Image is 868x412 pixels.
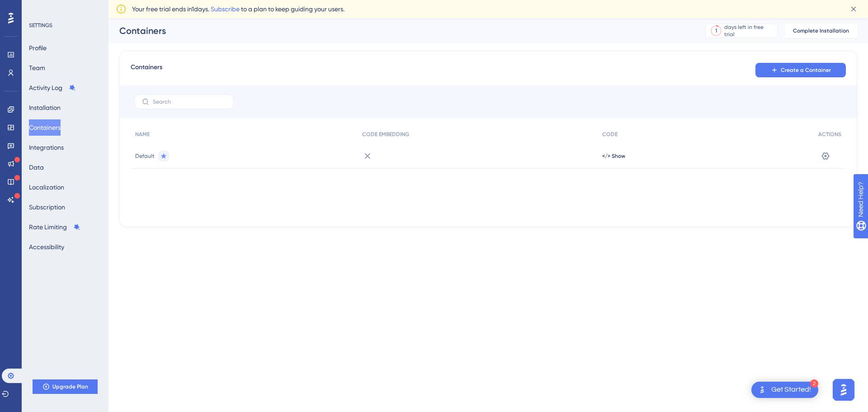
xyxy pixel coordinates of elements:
[132,4,344,14] span: Your free trial ends in 1 days. to a plan to keep guiding your users.
[29,239,64,255] button: Accessibility
[793,27,849,34] span: Complete Installation
[135,152,155,160] span: Default
[771,385,811,395] div: Get Started!
[131,62,162,78] span: Containers
[211,5,240,13] a: Subscribe
[52,383,88,390] span: Upgrade Plan
[119,24,683,37] div: Containers
[757,384,768,395] img: launcher-image-alternative-text
[29,40,47,56] button: Profile
[830,376,857,403] iframe: UserGuiding AI Assistant Launcher
[153,99,226,105] input: Search
[29,139,64,156] button: Integrations
[755,63,846,77] button: Create a Container
[602,131,618,138] span: CODE
[818,131,841,138] span: ACTIONS
[362,131,409,138] span: CODE EMBEDDING
[29,99,61,116] button: Installation
[29,60,45,76] button: Team
[29,159,44,175] button: Data
[29,219,80,235] button: Rate Limiting
[810,379,818,388] div: 2
[29,80,76,96] button: Activity Log
[21,2,57,13] span: Need Help?
[29,199,65,215] button: Subscription
[33,379,98,394] button: Upgrade Plan
[715,27,717,34] div: 1
[135,131,150,138] span: NAME
[29,22,102,29] div: SETTINGS
[781,66,831,74] span: Create a Container
[751,382,818,398] div: Open Get Started! checklist, remaining modules: 2
[29,119,61,136] button: Containers
[29,179,64,195] button: Localization
[724,24,774,38] div: days left in free trial
[602,152,625,160] button: </> Show
[785,24,857,38] button: Complete Installation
